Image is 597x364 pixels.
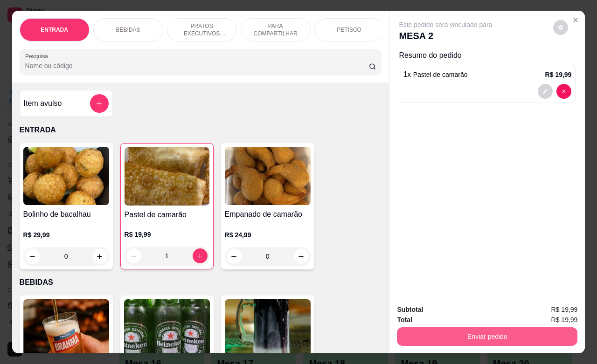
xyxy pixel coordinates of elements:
label: Pesquisa [25,52,51,60]
p: R$ 24,99 [225,230,311,240]
img: product-image [124,299,210,357]
p: Este pedido será vinculado para [399,20,492,29]
span: R$ 19,99 [551,315,578,325]
p: PETISCO [337,26,361,34]
button: decrease-product-quantity [126,248,141,263]
span: R$ 19,99 [551,304,578,315]
img: product-image [23,299,109,357]
strong: Subtotal [397,306,423,313]
img: product-image [125,147,209,206]
strong: Total [397,316,412,323]
input: Pesquisa [25,61,369,70]
button: decrease-product-quantity [553,20,568,35]
button: Enviar pedido [397,327,577,346]
p: R$ 19,99 [125,230,209,239]
button: decrease-product-quantity [538,84,553,99]
button: decrease-product-quantity [556,84,571,99]
button: increase-product-quantity [92,249,107,264]
p: ENTRADA [41,26,68,34]
h4: Item avulso [24,98,62,109]
p: ENTRADA [20,124,382,136]
p: R$ 29,99 [23,230,109,240]
p: BEBIDAS [116,26,140,34]
h4: Pastel de camarão [125,209,209,220]
button: increase-product-quantity [294,249,309,264]
h4: Empanado de camarão [225,209,311,220]
button: increase-product-quantity [193,248,208,263]
p: BEBIDAS [20,277,382,288]
img: product-image [225,147,311,205]
h4: Bolinho de bacalhau [23,209,109,220]
button: Close [568,13,583,27]
img: product-image [225,299,311,357]
p: PARA COMPARTILHAR [249,22,303,37]
img: product-image [23,147,109,205]
p: R$ 19,99 [545,70,572,79]
p: MESA 2 [399,29,492,42]
p: Resumo do pedido [399,50,576,61]
p: 1 x [403,69,467,80]
button: decrease-product-quantity [25,249,40,264]
button: add-separate-item [90,94,109,113]
p: PRATOS EXECUTIVOS (INDIVIDUAIS) [175,22,229,37]
span: Pastel de camarão [413,71,468,78]
button: decrease-product-quantity [227,249,242,264]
